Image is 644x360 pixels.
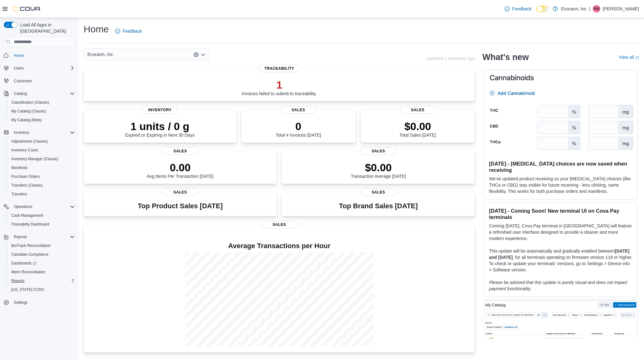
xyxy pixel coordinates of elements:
button: Operations [1,202,77,211]
button: Inventory Count [6,146,77,155]
a: Dashboards [9,259,39,267]
span: Cash Management [11,213,43,218]
div: Total Sales [DATE] [399,120,436,138]
span: Reports [9,277,75,285]
button: Purchase Orders [6,172,77,181]
span: Inventory Count [9,146,75,154]
span: Sales [163,188,198,196]
button: Home [1,51,77,60]
span: Home [14,53,24,58]
span: Catalog [11,90,75,97]
a: My Catalog (Beta) [9,116,44,124]
button: Transfers [6,190,77,199]
span: Dashboards [9,259,75,267]
a: [US_STATE] CCRS [9,286,47,293]
span: Sales [163,147,198,155]
em: Please be advised that this update is purely visual and does not impact payment functionality. [489,280,627,291]
a: Canadian Compliance [9,251,51,258]
span: Traceabilty Dashboard [11,222,49,227]
span: Sales [361,147,396,155]
button: Adjustments (Classic) [6,137,77,146]
h4: Average Transactions per Hour [89,242,470,250]
span: RM [594,5,600,13]
span: Inventory [142,106,177,114]
button: Inventory [11,129,32,136]
p: Coming [DATE], Cova Pay terminal in [GEOGRAPHIC_DATA] will feature a refreshed user interface des... [489,223,632,242]
div: Ray Markland [593,5,600,13]
div: Total # Invoices [DATE] [276,120,321,138]
span: My Catalog (Beta) [11,117,42,123]
a: Customers [11,77,35,85]
a: BioTrack Reconciliation [9,242,53,249]
button: Inventory Manager (Classic) [6,155,77,163]
span: Sales [361,188,396,196]
p: 1 [242,79,317,91]
button: Operations [11,203,35,210]
span: Washington CCRS [9,286,75,293]
span: Sales [401,106,435,114]
span: Adjustments (Classic) [9,138,75,145]
a: View allExternal link [619,55,639,60]
button: Manifests [6,163,77,172]
button: Settings [1,298,77,307]
button: My Catalog (Beta) [6,116,77,124]
p: This update will be automatically and gradually enabled between , for all terminals operating on ... [489,248,632,273]
span: Canadian Compliance [9,251,75,258]
span: Home [11,51,75,59]
span: My Catalog (Classic) [11,109,46,114]
button: Clear input [194,52,199,57]
p: $0.00 [351,161,406,174]
button: Catalog [11,90,29,97]
span: Sales [262,221,297,228]
p: [PERSON_NAME] [603,5,639,13]
p: We've updated product receiving so your [MEDICAL_DATA] choices (like THCa or CBG) stay visible fo... [489,176,632,194]
button: Canadian Compliance [6,250,77,259]
button: [US_STATE] CCRS [6,285,77,294]
span: Transfers [9,190,75,198]
span: Traceability [259,65,299,72]
span: Users [14,66,24,71]
a: Dashboards [6,259,77,268]
button: Transfers (Classic) [6,181,77,190]
a: Metrc Reconciliation [9,268,48,276]
span: Settings [11,298,75,306]
span: Purchase Orders [9,173,75,180]
span: Settings [14,300,27,305]
a: Inventory Count [9,146,41,154]
a: Feedback [113,25,144,37]
span: Reports [14,234,27,239]
span: Feedback [123,28,142,34]
p: 0.00 [147,161,214,174]
span: [US_STATE] CCRS [11,287,44,292]
a: Settings [11,299,30,306]
button: Open list of options [201,52,206,57]
p: $0.00 [399,120,436,133]
a: Cash Management [9,212,46,219]
button: Traceabilty Dashboard [6,220,77,229]
span: Classification (Classic) [9,99,75,106]
button: Users [11,64,26,72]
span: Canadian Compliance [11,252,48,257]
span: Manifests [9,164,75,172]
button: Reports [1,232,77,241]
div: Avg Items Per Transaction [DATE] [147,161,214,179]
span: Transfers (Classic) [11,183,43,188]
a: Transfers (Classic) [9,182,45,189]
span: Classification (Classic) [11,100,49,105]
p: 1 units / 0 g [125,120,195,133]
p: | [589,5,590,13]
h3: [DATE] - [MEDICAL_DATA] choices are now saved when receiving [489,161,632,173]
a: Purchase Orders [9,173,42,180]
span: Dashboards [11,261,36,266]
span: Inventory [11,129,75,136]
button: BioTrack Reconciliation [6,241,77,250]
button: Inventory [1,128,77,137]
span: Ecocann, Inc [87,51,113,58]
a: Reports [9,277,27,285]
h3: [DATE] - Coming Soon! New terminal UI on Cova Pay terminals [489,208,632,220]
button: Users [1,64,77,73]
svg: External link [635,56,639,60]
span: Customers [14,79,32,84]
span: My Catalog (Beta) [9,116,75,124]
